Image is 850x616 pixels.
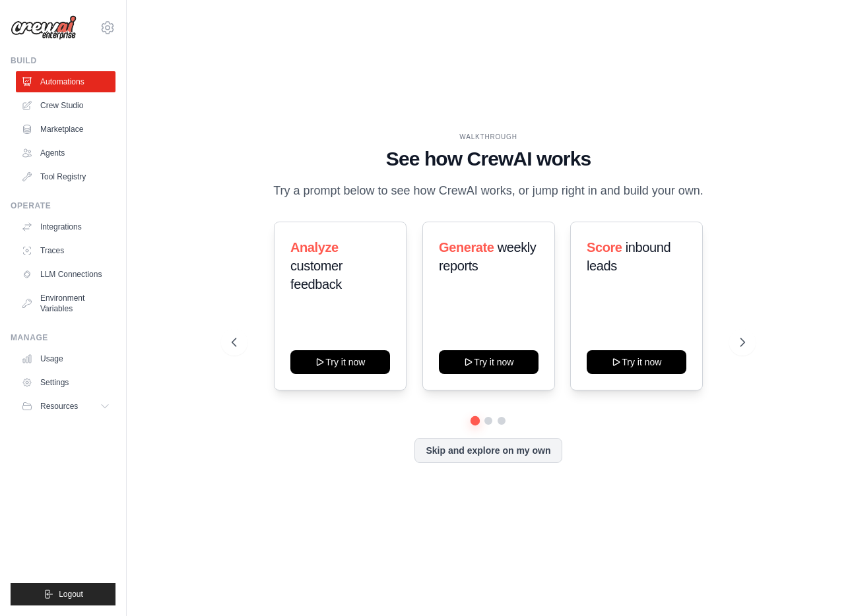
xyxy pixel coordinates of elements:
div: Operate [11,200,115,211]
h1: See how CrewAI works [232,147,745,171]
a: Automations [16,71,115,92]
span: Generate [439,240,494,255]
button: Try it now [439,350,539,374]
span: Resources [40,401,78,412]
button: Try it now [290,350,390,374]
a: Tool Registry [16,166,115,187]
a: LLM Connections [16,264,115,285]
div: WALKTHROUGH [232,132,745,142]
button: Resources [16,396,115,417]
a: Integrations [16,216,115,237]
span: Score [587,240,622,255]
button: Try it now [587,350,686,374]
a: Environment Variables [16,288,115,319]
span: Logout [59,589,83,600]
div: Build [11,55,115,66]
p: Try a prompt below to see how CrewAI works, or jump right in and build your own. [267,181,710,200]
a: Marketplace [16,119,115,140]
div: Manage [11,332,115,343]
img: Logo [11,15,77,40]
a: Usage [16,348,115,369]
span: weekly reports [439,240,536,273]
button: Skip and explore on my own [414,438,562,463]
a: Settings [16,372,115,393]
button: Logout [11,583,115,605]
a: Crew Studio [16,95,115,116]
span: Analyze [290,240,339,255]
a: Agents [16,142,115,164]
a: Traces [16,240,115,261]
span: customer feedback [290,259,343,292]
span: inbound leads [587,240,670,273]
